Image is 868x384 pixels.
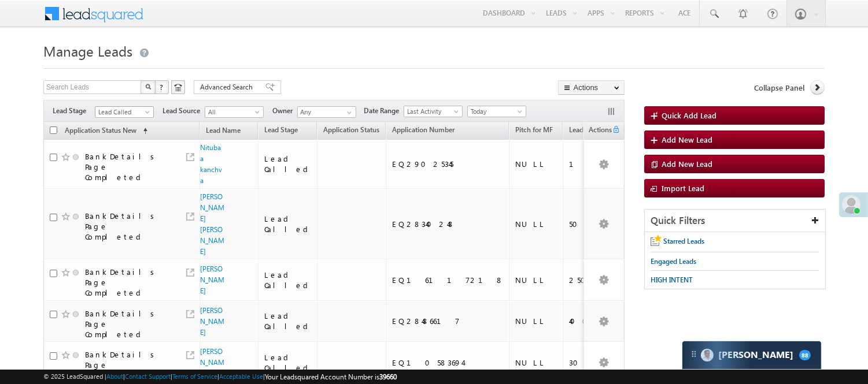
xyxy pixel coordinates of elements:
[689,349,699,359] img: carter-drag
[404,106,459,117] span: Last Activity
[584,124,612,139] span: Actions
[392,357,504,368] div: EQ10583694
[125,372,171,380] a: Contact Support
[569,125,603,134] span: Lead Score
[392,275,504,285] div: EQ16117218
[200,143,222,185] a: Nituba a kanchva
[682,341,822,370] div: carter-dragCarter[PERSON_NAME]88
[323,125,379,134] span: Application Status
[264,311,312,331] div: Lead Called
[662,183,704,193] span: Import Lead
[95,107,150,117] span: Lead Called
[85,267,172,298] div: BankDetails Page Completed
[264,270,312,290] div: Lead Called
[645,210,825,232] div: Quick Filters
[569,275,612,285] div: 250
[515,125,553,134] span: Pitch for MF
[85,308,172,340] div: BankDetails Page Completed
[264,154,312,174] div: Lead Called
[662,159,712,169] span: Add New Lead
[515,219,557,229] div: NULL
[205,106,264,118] a: All
[467,106,526,117] a: Today
[85,349,172,381] div: BankDetails Page Completed
[392,159,504,169] div: EQ29025345
[145,84,151,90] img: Search
[317,124,385,139] a: Application Status
[205,107,260,117] span: All
[200,264,224,295] a: [PERSON_NAME]
[200,82,256,92] span: Advanced Search
[558,80,625,95] button: Actions
[392,316,504,326] div: EQ28486617
[162,106,205,116] span: Lead Source
[95,106,154,118] a: Lead Called
[515,316,557,326] div: NULL
[662,110,716,120] span: Quick Add Lead
[85,151,172,182] div: BankDetails Page Completed
[200,347,224,378] a: [PERSON_NAME]
[297,106,356,118] input: Type to Search
[509,124,559,139] a: Pitch for MF
[799,350,811,360] span: 88
[569,159,612,169] div: 150
[43,42,132,60] span: Manage Leads
[468,106,523,117] span: Today
[754,83,804,93] span: Collapse Panel
[219,372,263,380] a: Acceptable Use
[651,257,696,266] span: Engaged Leads
[563,124,608,139] a: Lead Score
[386,124,460,139] a: Application Number
[515,275,557,285] div: NULL
[85,211,172,242] div: BankDetails Page Completed
[50,126,57,134] input: Check all records
[264,125,298,134] span: Lead Stage
[160,82,165,92] span: ?
[200,124,246,139] a: Lead Name
[379,372,397,381] span: 39660
[172,372,217,380] a: Terms of Service
[200,306,224,337] a: [PERSON_NAME]
[515,357,557,368] div: NULL
[341,107,355,118] a: Show All Items
[364,106,404,116] span: Date Range
[264,214,312,234] div: Lead Called
[272,106,297,116] span: Owner
[53,106,95,116] span: Lead Stage
[651,275,693,284] span: HIGH INTENT
[43,371,397,382] span: © 2025 LeadSquared | | | | |
[662,135,712,144] span: Add New Lead
[264,352,312,373] div: Lead Called
[106,372,123,380] a: About
[515,159,557,169] div: NULL
[569,357,612,368] div: 300
[569,316,612,326] div: 400
[200,192,224,256] a: [PERSON_NAME] [PERSON_NAME]
[392,125,455,134] span: Application Number
[59,124,153,139] a: Application Status New (sorted ascending)
[155,80,169,94] button: ?
[65,126,136,135] span: Application Status New
[258,124,304,139] a: Lead Stage
[392,219,504,229] div: EQ28340248
[265,372,397,381] span: Your Leadsquared Account Number is
[138,126,147,136] span: (sorted ascending)
[404,106,463,117] a: Last Activity
[569,219,612,229] div: 500
[663,237,704,245] span: Starred Leads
